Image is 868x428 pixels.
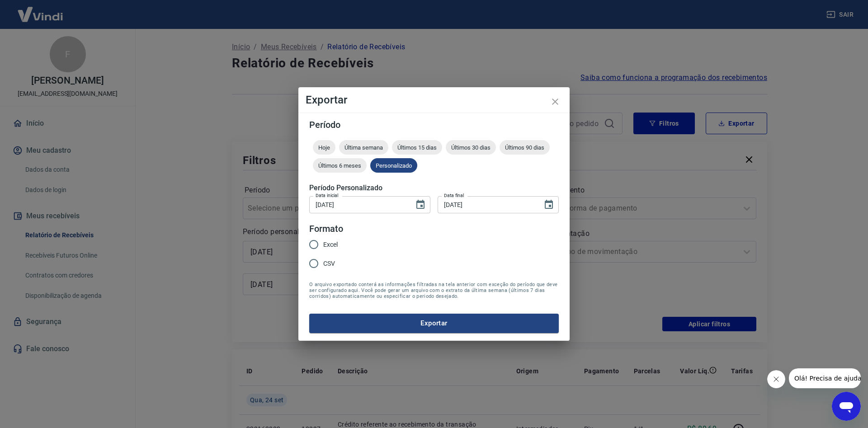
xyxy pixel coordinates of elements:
h5: Período Personalizado [309,183,559,193]
div: Últimos 15 dias [392,140,442,155]
span: Excel [323,240,338,249]
button: Exportar [309,314,559,333]
span: Olá! Precisa de ajuda? [5,6,76,14]
h5: Período [309,120,559,129]
div: Últimos 90 dias [500,140,550,155]
iframe: Botão para abrir a janela de mensagens [832,392,861,421]
button: Choose date, selected date is 1 de set de 2025 [411,196,429,214]
iframe: Mensagem da empresa [789,368,861,388]
legend: Formato [309,222,343,235]
span: Últimos 15 dias [392,144,442,151]
input: DD/MM/YYYY [309,196,408,213]
span: CSV [323,259,335,268]
span: Última semana [339,144,388,151]
button: close [544,91,566,113]
div: Última semana [339,140,388,155]
div: Últimos 30 dias [446,140,496,155]
span: Hoje [313,144,335,151]
span: Últimos 30 dias [446,144,496,151]
span: Personalizado [370,162,417,169]
div: Últimos 6 meses [313,158,367,173]
div: Personalizado [370,158,417,173]
label: Data inicial [316,192,339,199]
iframe: Fechar mensagem [767,370,785,388]
div: Hoje [313,140,335,155]
input: DD/MM/YYYY [438,196,536,213]
button: Choose date, selected date is 25 de set de 2025 [540,196,558,214]
span: Últimos 6 meses [313,162,367,169]
span: O arquivo exportado conterá as informações filtradas na tela anterior com exceção do período que ... [309,282,559,299]
h4: Exportar [306,94,562,105]
label: Data final [444,192,464,199]
span: Últimos 90 dias [500,144,550,151]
